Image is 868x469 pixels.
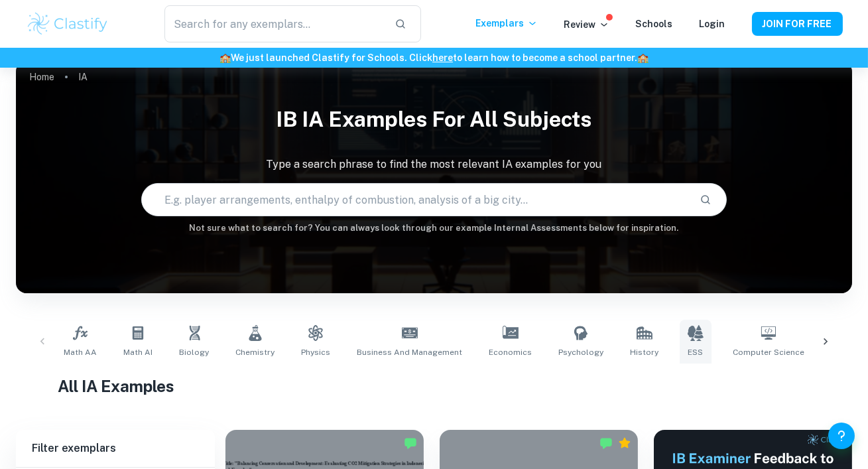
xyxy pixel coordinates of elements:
[688,346,704,358] span: ESS
[219,52,231,63] span: 🏫
[235,346,275,358] span: Chemistry
[16,430,215,467] h6: Filter exemplars
[558,346,603,358] span: Psychology
[142,181,689,218] input: E.g. player arrangements, enthalpy of combustion, analysis of a big city...
[3,50,865,65] h6: We just launched Clastify for Schools. Click to learn how to become a school partner.
[733,346,804,358] span: Computer Science
[357,346,462,358] span: Business and Management
[476,16,538,31] p: Exemplars
[164,5,383,42] input: Search for any exemplars...
[179,346,209,358] span: Biology
[301,346,330,358] span: Physics
[16,222,852,235] h6: Not sure what to search for? You can always look through our example Internal Assessments below f...
[16,157,852,172] p: Type a search phrase to find the most relevant IA examples for you
[58,374,810,398] h1: All IA Examples
[618,436,631,450] div: Premium
[26,11,110,37] img: Clastify logo
[564,17,609,32] p: Review
[64,346,97,358] span: Math AA
[123,346,153,358] span: Math AI
[752,12,843,36] button: JOIN FOR FREE
[16,98,852,141] h1: IB IA examples for all subjects
[78,70,88,84] p: IA
[432,52,453,63] a: here
[599,436,613,450] img: Marked
[404,436,417,450] img: Marked
[489,346,532,358] span: Economics
[637,52,649,63] span: 🏫
[636,19,673,29] a: Schools
[29,68,54,86] a: Home
[630,346,658,358] span: History
[694,188,717,211] button: Search
[700,19,725,29] a: Login
[828,423,855,449] button: Help and Feedback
